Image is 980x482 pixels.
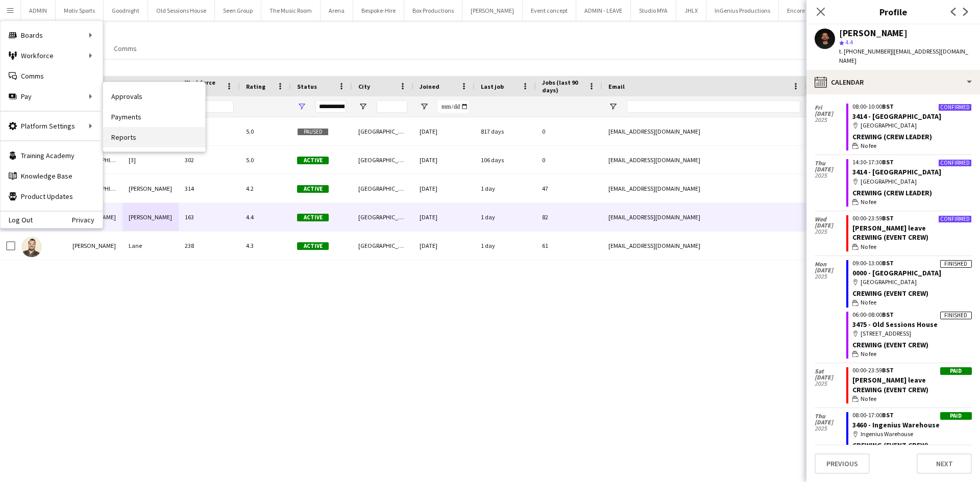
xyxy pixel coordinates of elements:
span: Wed [815,216,846,222]
button: Seen Group [215,1,261,20]
div: 0 [536,117,602,145]
span: [DATE] [815,111,846,117]
button: Open Filter Menu [420,102,429,111]
div: 5.0 [240,146,291,174]
div: [STREET_ADDRESS] [852,329,972,338]
img: Christopher Lane [21,237,42,257]
div: 4.2 [240,174,291,202]
div: [PERSON_NAME] [122,174,179,202]
div: 61 [536,232,602,260]
a: Privacy [72,216,103,224]
div: 0 [536,146,602,174]
div: [EMAIL_ADDRESS][DOMAIN_NAME] [602,232,806,260]
div: 4.4 [240,203,291,231]
span: Email [608,83,625,90]
div: Finished [940,312,972,319]
button: JHLX [676,1,706,20]
button: ADMIN - LEAVE [576,1,631,20]
div: Lane [122,232,179,260]
div: Ingenius Warehouse [852,429,972,439]
span: BST [882,214,894,222]
div: 17 [179,117,240,145]
span: Thu [815,413,846,419]
span: Fri [815,105,846,111]
div: 5.0 [240,117,291,145]
span: Comms [114,44,137,53]
a: Comms [110,42,141,55]
span: BST [882,103,894,110]
button: Open Filter Menu [608,102,618,111]
div: 14:30-17:30 [852,159,972,165]
span: 2025 [815,229,846,235]
div: [GEOGRAPHIC_DATA] [352,232,413,260]
button: Open Filter Menu [358,102,367,111]
div: Finished [940,260,972,268]
a: Approvals [103,86,205,107]
div: [EMAIL_ADDRESS][DOMAIN_NAME] [602,117,806,145]
div: [GEOGRAPHIC_DATA] [352,174,413,202]
div: Confirmed [938,104,972,111]
button: Motiv Sports [56,1,104,20]
div: Platform Settings [1,116,103,136]
div: Paid [940,412,972,420]
button: ADMIN [21,1,56,20]
button: Previous [815,453,870,474]
a: Reports [103,127,205,147]
button: Arena [321,1,353,20]
a: 3414 - [GEOGRAPHIC_DATA] [852,167,941,176]
span: Sat [815,368,846,374]
a: 0000 - [GEOGRAPHIC_DATA] [852,268,941,277]
input: Joined Filter Input [438,100,469,113]
div: [GEOGRAPHIC_DATA] [352,203,413,231]
button: Event concept [523,1,576,20]
span: 2025 [815,425,846,432]
a: 3475 - Old Sessions House [852,320,938,329]
button: Studio MYA [631,1,676,20]
div: 09:00-13:00 [852,260,972,266]
span: [DATE] [815,222,846,229]
a: [PERSON_NAME] leave [852,223,926,233]
a: Product Updates [1,186,103,207]
div: 08:00-10:00 [852,104,972,110]
button: Bespoke-Hire [353,1,404,20]
div: Calendar [806,70,980,94]
div: 1 day [475,203,536,231]
div: Crewing (Crew Leader) [852,188,972,197]
a: Payments [103,107,205,127]
div: [GEOGRAPHIC_DATA] [852,177,972,186]
a: 3460 - Ingenius Warehouse [852,420,940,429]
span: Status [297,83,317,90]
button: [PERSON_NAME] [462,1,523,20]
span: No fee [861,394,876,403]
span: BST [882,366,894,374]
div: 47 [536,174,602,202]
span: [DATE] [815,374,846,380]
div: 08:00-17:00 [852,412,972,418]
span: 2025 [815,380,846,387]
a: Knowledge Base [1,166,103,186]
span: 2025 [815,117,846,123]
div: 1 day [475,174,536,202]
a: Training Academy [1,145,103,166]
div: Confirmed [938,159,972,167]
div: Crewing (Event Crew) [852,289,972,298]
div: 106 days [475,146,536,174]
input: City Filter Input [377,100,407,113]
div: [PERSON_NAME] [66,232,122,260]
span: Active [297,242,329,250]
div: 817 days [475,117,536,145]
div: [PERSON_NAME] [839,29,908,38]
div: 302 [179,146,240,174]
div: Pay [1,86,103,107]
span: BST [882,411,894,419]
input: Email Filter Input [627,100,800,113]
span: Rating [246,83,265,90]
h3: Profile [806,5,980,18]
span: Last job [481,83,504,90]
div: [GEOGRAPHIC_DATA] [852,121,972,130]
span: Paused [297,128,329,136]
div: 00:00-23:59 [852,367,972,373]
div: 238 [179,232,240,260]
a: [PERSON_NAME] leave [852,375,926,385]
span: [DATE] [815,166,846,172]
